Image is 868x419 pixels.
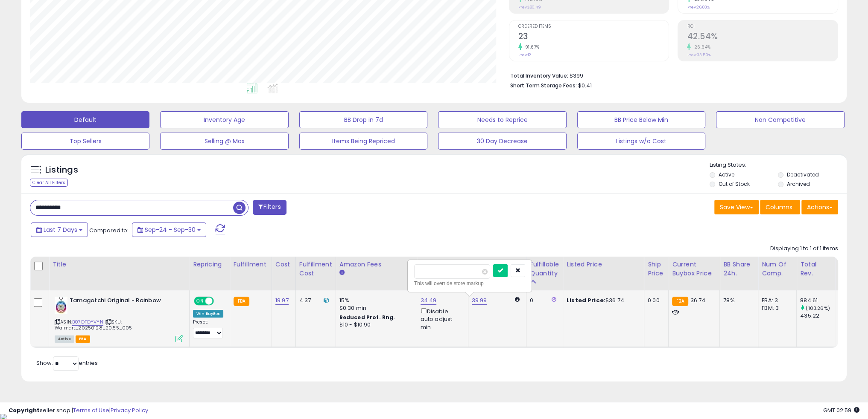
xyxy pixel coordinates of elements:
a: 34.49 [421,296,437,305]
button: Actions [801,200,838,214]
h2: 23 [518,32,669,43]
button: 30 Day Decrease [438,133,566,150]
span: Ordered Items [518,24,669,29]
label: Archived [787,180,810,188]
div: seller snap | | [9,407,148,415]
div: $0.30 min [339,304,410,312]
a: 39.99 [472,296,487,305]
div: $10 - $10.90 [339,321,410,329]
span: Last 7 Days [44,225,77,234]
div: $36.74 [567,297,637,304]
small: Prev: $80.49 [518,5,541,10]
div: 0.00 [648,297,662,304]
small: FBA [234,297,249,306]
label: Deactivated [787,171,819,178]
b: Tamagotchi Original - Rainbow [70,297,173,307]
div: 0 [530,297,556,304]
div: 4.37 [299,297,329,304]
div: Clear All Filters [30,179,68,187]
h5: Listings [45,164,78,176]
div: Preset: [193,319,223,338]
span: $0.41 [578,81,592,90]
span: OFF [213,298,226,305]
h2: 42.54% [687,32,838,43]
a: Privacy Policy [111,406,148,414]
label: Active [719,171,734,178]
div: FBM: 3 [762,304,790,312]
button: Columns [760,200,800,214]
div: ASIN: [55,297,183,341]
button: Items Being Repriced [299,133,427,150]
div: Repricing [193,260,226,269]
div: FBA: 3 [762,297,790,304]
span: Compared to: [89,226,129,234]
b: Listed Price: [567,296,605,304]
button: Non Competitive [716,111,844,128]
span: 36.74 [690,296,706,304]
button: BB Drop in 7d [299,111,427,128]
div: Amazon Fees [339,260,413,269]
small: (103.26%) [806,305,830,312]
div: BB Share 24h. [723,260,754,278]
small: Prev: 26.83% [687,5,709,10]
p: Listing States: [710,161,847,169]
button: Listings w/o Cost [577,133,705,150]
div: Title [53,260,186,269]
a: B07DFDYVYN [72,318,103,326]
small: 26.64% [691,44,710,50]
b: Total Inventory Value: [510,72,568,79]
button: BB Price Below Min [577,111,705,128]
button: Needs to Reprice [438,111,566,128]
a: Terms of Use [73,406,109,414]
span: ROI [687,24,838,29]
div: Current Buybox Price [672,260,716,278]
small: FBA [672,297,688,306]
div: Fulfillment Cost [299,260,332,278]
span: Sep-24 - Sep-30 [145,225,196,234]
button: Save View [714,200,759,214]
b: Short Term Storage Fees: [510,82,577,89]
button: Sep-24 - Sep-30 [132,223,206,237]
small: Prev: 33.59% [687,52,710,58]
a: 19.97 [275,296,289,305]
label: Out of Stock [719,180,750,188]
span: ON [195,298,205,305]
button: Inventory Age [160,111,288,128]
span: FBA [76,335,90,343]
small: Amazon Fees. [339,269,345,277]
div: Listed Price [567,260,640,269]
div: 15% [339,297,410,304]
span: 2025-10-8 02:59 GMT [823,406,859,414]
div: Displaying 1 to 1 of 1 items [770,245,838,253]
button: Last 7 Days [31,223,88,237]
button: Default [21,111,149,128]
span: All listings currently available for purchase on Amazon [55,335,74,343]
span: | SKU: Walmart_20250128_20.55_005 [55,318,132,331]
div: This will override store markup [414,279,525,288]
div: Fulfillable Quantity [530,260,559,278]
div: Win BuyBox [193,310,223,318]
div: Cost [275,260,292,269]
div: Num of Comp. [762,260,793,278]
small: 91.67% [522,44,540,50]
div: Disable auto adjust min [421,306,462,331]
div: Ship Price [648,260,665,278]
div: 884.61 [800,297,835,304]
button: Filters [253,200,286,215]
img: 51V26TCb+KL._SL40_.jpg [55,297,67,314]
span: Show: entries [36,359,98,367]
button: Selling @ Max [160,133,288,150]
span: Columns [766,203,792,211]
strong: Copyright [9,406,40,414]
div: Fulfillment [234,260,268,269]
div: 435.22 [800,312,835,320]
small: Prev: 12 [518,52,531,58]
button: Top Sellers [21,133,149,150]
div: 78% [723,297,751,304]
div: Total Rev. [800,260,831,278]
li: $399 [510,70,832,80]
b: Reduced Prof. Rng. [339,314,395,321]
